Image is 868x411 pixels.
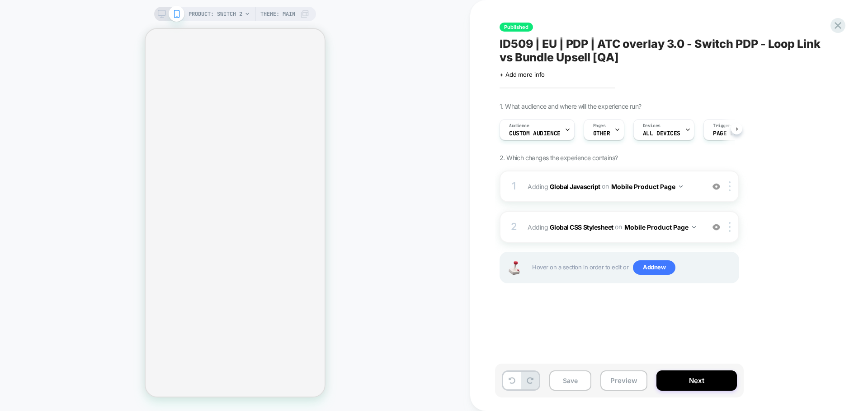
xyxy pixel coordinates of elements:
[713,123,731,129] span: Trigger
[611,180,683,193] button: Mobile Product Page
[509,130,561,137] span: Custom Audience
[600,370,647,391] button: Preview
[593,123,606,129] span: Pages
[656,370,737,391] button: Next
[550,223,613,231] b: Global CSS Stylesheet
[593,130,610,137] span: OTHER
[505,261,523,275] img: Joystick
[633,260,675,275] span: Add new
[713,130,744,137] span: Page Load
[549,370,591,391] button: Save
[615,221,622,232] span: on
[679,185,683,188] img: down arrow
[189,7,242,21] span: PRODUCT: Switch 2
[532,260,734,275] span: Hover on a section in order to edit or
[509,177,519,195] div: 1
[729,181,731,191] img: close
[643,123,660,129] span: Devices
[643,130,680,137] span: ALL DEVICES
[500,102,641,110] span: 1. What audience and where will the experience run?
[509,123,529,129] span: Audience
[729,222,731,232] img: close
[260,7,295,21] span: Theme: MAIN
[712,183,720,190] img: crossed eye
[624,221,696,234] button: Mobile Product Page
[500,71,545,78] span: + Add more info
[692,226,696,228] img: down arrow
[500,23,533,32] span: Published
[500,37,830,64] span: ID509 | EU | PDP | ATC overlay 3.0 - Switch PDP - Loop Link vs Bundle Upsell [QA]
[528,180,700,193] span: Adding
[712,223,720,231] img: crossed eye
[528,221,700,234] span: Adding
[550,182,600,190] b: Global Javascript
[509,218,519,236] div: 2
[500,154,618,162] span: 2. Which changes the experience contains?
[602,180,609,192] span: on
